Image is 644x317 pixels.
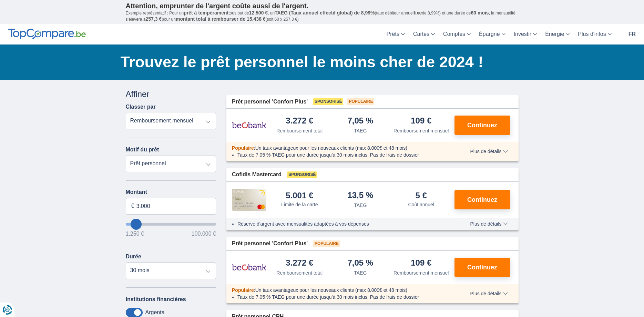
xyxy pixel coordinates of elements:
label: Motif du prêt [126,147,159,153]
span: Plus de détails [470,221,508,226]
span: fixe [413,10,422,16]
img: TopCompare [8,29,86,40]
span: € [131,202,134,210]
button: Plus de détails [465,149,513,154]
div: Remboursement mensuel [393,269,449,276]
div: Limite de la carte [281,201,318,208]
a: Investir [510,24,541,44]
a: Prêts [382,24,409,44]
span: 1.250 € [126,231,144,237]
div: TAEG [354,202,367,209]
span: Cofidis Mastercard [232,171,282,179]
div: Remboursement total [276,127,323,134]
span: Plus de détails [470,149,508,154]
a: Plus d'infos [574,24,615,44]
button: Continuez [454,190,510,209]
div: 5.001 € [286,191,313,200]
button: Continuez [454,116,510,135]
img: pret personnel Beobank [232,117,266,134]
div: : [226,287,456,294]
span: 12.500 € [249,10,268,16]
a: fr [624,24,640,44]
div: TAEG [354,127,367,134]
div: 3.272 € [286,259,313,268]
span: Prêt personnel 'Confort Plus' [232,98,308,106]
img: pret personnel Beobank [232,259,266,276]
input: wantToBorrow [126,223,216,226]
span: 257,3 € [146,16,162,22]
h1: Trouvez le prêt personnel le moins cher de 2024 ! [121,51,519,73]
p: Exemple représentatif : Pour un tous but de , un (taux débiteur annuel de 8,99%) et une durée de ... [126,10,519,22]
label: Montant [126,189,216,195]
div: 13,5 % [347,191,373,200]
span: montant total à rembourser de 15.438 € [176,16,266,22]
span: Continuez [467,122,497,128]
span: Un taux avantageux pour les nouveaux clients (max 8.000€ et 48 mois) [255,145,407,151]
div: TAEG [354,269,367,276]
span: prêt à tempérament [184,10,228,16]
p: Attention, emprunter de l'argent coûte aussi de l'argent. [126,2,519,10]
img: pret personnel Cofidis CC [232,189,266,211]
button: Plus de détails [465,291,513,296]
li: Taux de 7,05 % TAEG pour une durée jusqu’à 30 mois inclus; Pas de frais de dossier [237,294,450,300]
a: Comptes [439,24,475,44]
span: Populaire [232,145,254,151]
label: Argenta [145,309,165,316]
label: Classer par [126,104,156,110]
div: 7,05 % [347,259,373,268]
li: Réserve d'argent avec mensualités adaptées à vos dépenses [237,220,450,227]
a: Épargne [475,24,510,44]
label: Institutions financières [126,296,186,303]
div: Remboursement mensuel [393,127,449,134]
div: : [226,145,456,151]
a: Cartes [409,24,439,44]
span: TAEG (Taux annuel effectif global) de 8,99% [275,10,375,16]
div: Remboursement total [276,269,323,276]
span: Prêt personnel 'Confort Plus' [232,240,308,248]
div: Affiner [126,88,216,100]
span: Sponsorisé [287,171,317,178]
div: Coût annuel [408,201,434,208]
span: 60 mois [471,10,489,16]
span: Populaire [232,287,254,293]
span: Populaire [313,240,340,247]
span: Populaire [347,98,374,105]
span: Plus de détails [470,291,508,296]
button: Continuez [454,258,510,277]
div: 7,05 % [347,117,373,126]
span: Sponsorisé [313,98,343,105]
li: Taux de 7,05 % TAEG pour une durée jusqu’à 30 mois inclus; Pas de frais de dossier [237,151,450,158]
div: 109 € [411,259,431,268]
button: Plus de détails [465,221,513,227]
span: Continuez [467,197,497,203]
div: 3.272 € [286,117,313,126]
label: Durée [126,254,141,260]
div: 109 € [411,117,431,126]
div: 5 € [416,191,427,200]
span: 100.000 € [192,231,216,237]
span: Un taux avantageux pour les nouveaux clients (max 8.000€ et 48 mois) [255,287,407,293]
span: Continuez [467,264,497,270]
a: Énergie [541,24,574,44]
